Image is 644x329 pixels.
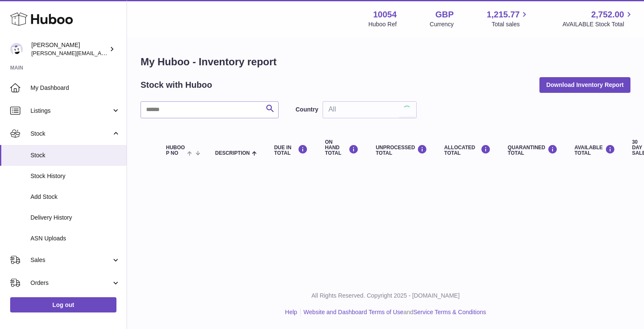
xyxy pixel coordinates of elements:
span: Delivery History [30,214,120,222]
div: AVAILABLE Total [575,145,615,156]
strong: 10054 [373,9,397,20]
div: ALLOCATED Total [444,145,491,156]
span: Stock [30,130,111,138]
span: Stock History [30,172,120,180]
span: My Dashboard [30,84,120,92]
div: Currency [430,20,454,28]
span: Listings [30,107,111,115]
a: Website and Dashboard Terms of Use [304,309,404,315]
a: Log out [10,297,116,312]
span: Description [215,151,250,156]
span: ASN Uploads [30,234,120,243]
h1: My Huboo - Inventory report [141,55,630,69]
div: DUE IN TOTAL [274,145,308,156]
a: 2,752.00 AVAILABLE Stock Total [562,9,634,28]
a: Service Terms & Conditions [413,309,486,315]
span: Orders [30,279,111,287]
div: Huboo Ref [368,20,397,28]
span: [PERSON_NAME][EMAIL_ADDRESS][DOMAIN_NAME] [31,50,170,56]
strong: GBP [435,9,453,20]
button: Download Inventory Report [539,77,630,92]
span: Total sales [492,20,529,28]
label: Country [296,106,318,114]
span: Stock [30,151,120,159]
a: 1,215.77 Total sales [487,9,530,28]
span: Sales [30,256,111,264]
div: QUARANTINED Total [508,145,558,156]
span: Add Stock [30,193,120,201]
span: 1,215.77 [487,9,520,20]
span: Huboo P no [166,145,185,156]
span: AVAILABLE Stock Total [562,20,634,28]
div: UNPROCESSED Total [376,145,427,156]
img: luz@capsuline.com [10,43,23,56]
div: [PERSON_NAME] [31,41,108,57]
div: ON HAND Total [325,139,359,156]
span: 2,752.00 [591,9,624,20]
a: Help [285,309,297,315]
li: and [301,308,486,316]
h2: Stock with Huboo [141,79,212,91]
p: All Rights Reserved. Copyright 2025 - [DOMAIN_NAME] [134,292,637,300]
